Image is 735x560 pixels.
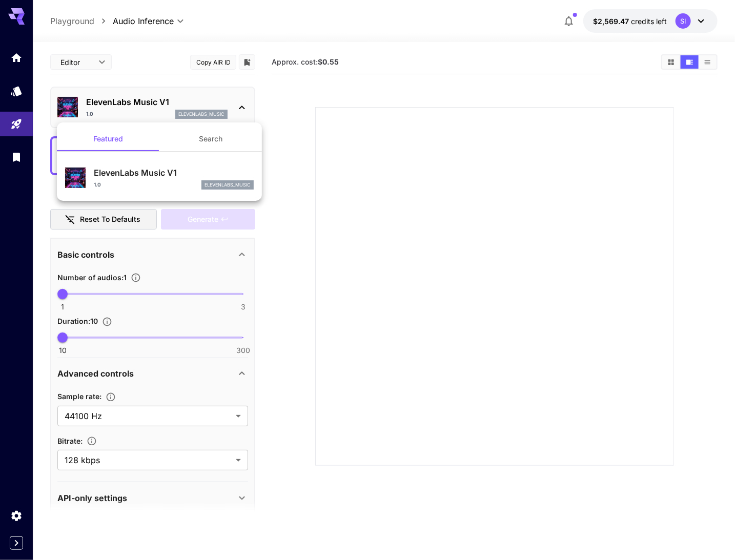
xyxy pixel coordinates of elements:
p: 1.0 [94,181,101,189]
iframe: Chat Widget [684,511,735,560]
p: elevenlabs_music [205,181,251,189]
button: Featured [57,127,159,151]
p: ElevenLabs Music V1 [94,167,254,179]
button: Search [159,127,262,151]
div: ElevenLabs Music V11.0elevenlabs_music [65,162,254,194]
